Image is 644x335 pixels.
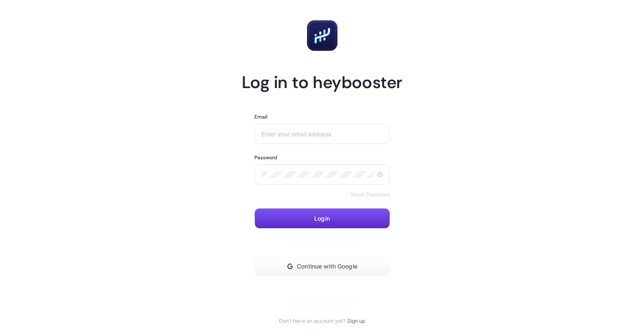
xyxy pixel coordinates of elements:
[254,256,390,277] button: Continue with Google
[351,191,390,198] a: Reset Password
[314,215,330,222] span: Login
[254,208,390,229] button: Login
[279,318,345,324] span: Don't have an account yet?
[254,154,277,161] label: Password
[242,71,403,93] h1: Log in to heybooster
[261,130,383,137] input: Enter your email address
[347,318,365,324] a: Sign up
[297,263,357,270] span: Continue with Google
[254,114,268,120] label: Email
